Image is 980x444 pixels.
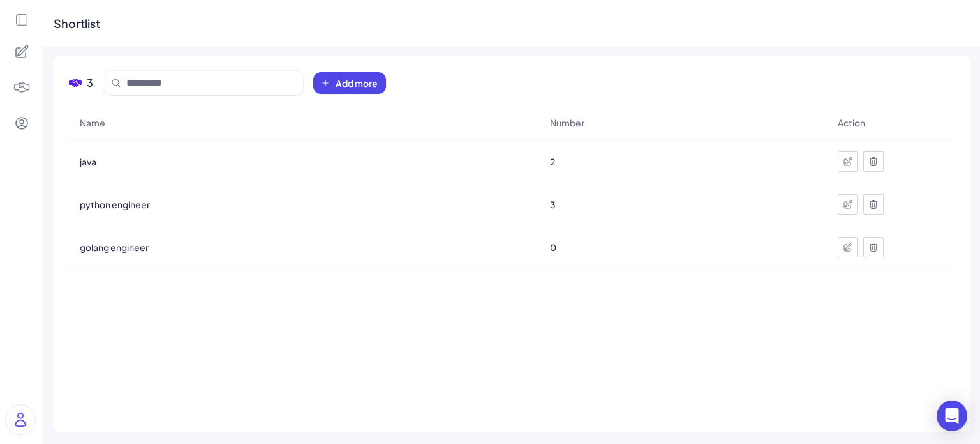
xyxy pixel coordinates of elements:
[937,401,967,431] div: Open Intercom Messenger
[550,241,556,254] span: 0
[80,241,149,254] span: golang engineer
[13,79,31,96] img: 4blF7nbYMBMHBwcHBwcHBwcHBwcHBwcHB4es+Bd0DLy0SdzEZwAAAABJRU5ErkJggg==
[87,75,93,91] span: 3
[838,116,865,129] span: Action
[54,15,100,32] div: Shortlist
[6,405,35,434] img: user_logo.png
[80,198,150,211] span: python engineer
[80,116,105,129] span: Name
[550,198,556,211] span: 3
[80,155,96,168] span: java
[550,155,555,168] span: 2
[336,77,378,89] span: Add more
[313,72,386,94] button: Add more
[550,116,584,129] span: Number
